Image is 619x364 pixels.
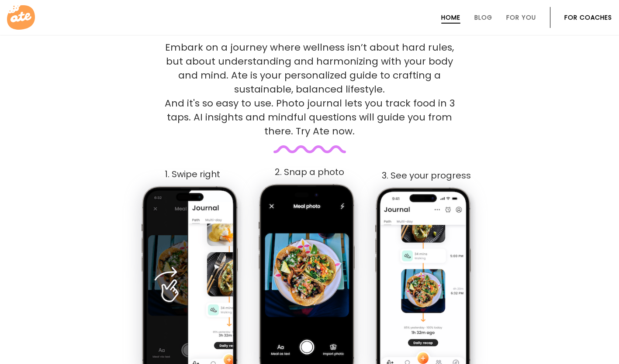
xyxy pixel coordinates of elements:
div: 2. Snap a photo [252,167,367,177]
a: Home [441,14,460,21]
div: 1. Swipe right [135,169,250,179]
a: For You [506,14,536,21]
div: 3. See your progress [369,171,484,181]
p: Embark on a journey where wellness isn’t about hard rules, but about understanding and harmonizin... [165,41,455,138]
a: For Coaches [564,14,612,21]
a: Blog [474,14,492,21]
